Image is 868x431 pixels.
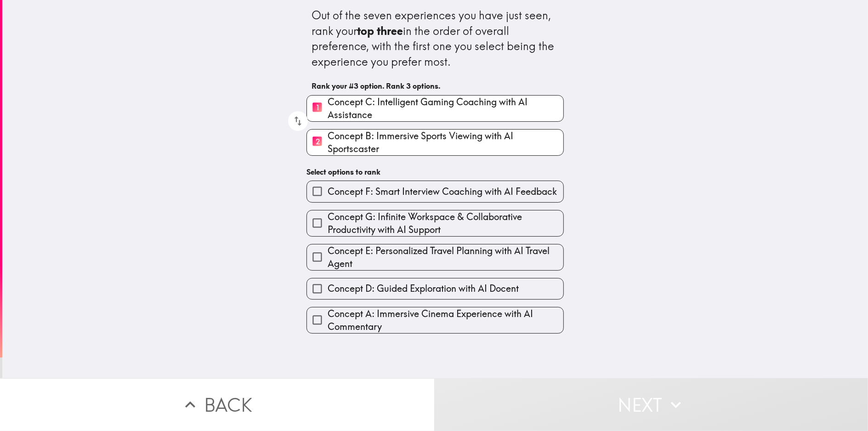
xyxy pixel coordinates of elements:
button: Concept G: Infinite Workspace & Collaborative Productivity with AI Support [307,210,563,236]
span: Concept B: Immersive Sports Viewing with AI Sportscaster [328,130,563,155]
div: Out of the seven experiences you have just seen, rank your in the order of overall preference, wi... [312,8,559,69]
span: Concept G: Infinite Workspace & Collaborative Productivity with AI Support [328,210,563,236]
button: Concept D: Guided Exploration with AI Docent [307,278,563,299]
span: Concept D: Guided Exploration with AI Docent [328,282,519,295]
span: Concept A: Immersive Cinema Experience with AI Commentary [328,307,563,333]
h6: Select options to rank [306,167,564,177]
button: 1Concept C: Intelligent Gaming Coaching with AI Assistance [307,96,563,121]
span: Concept F: Smart Interview Coaching with AI Feedback [328,185,557,198]
span: Concept E: Personalized Travel Planning with AI Travel Agent [328,244,563,270]
h6: Rank your #3 option. Rank 3 options. [312,81,559,91]
button: Concept F: Smart Interview Coaching with AI Feedback [307,181,563,202]
button: Concept E: Personalized Travel Planning with AI Travel Agent [307,244,563,270]
span: Concept C: Intelligent Gaming Coaching with AI Assistance [328,96,563,121]
button: Concept A: Immersive Cinema Experience with AI Commentary [307,307,563,333]
button: 2Concept B: Immersive Sports Viewing with AI Sportscaster [307,130,563,155]
b: top three [357,24,403,38]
